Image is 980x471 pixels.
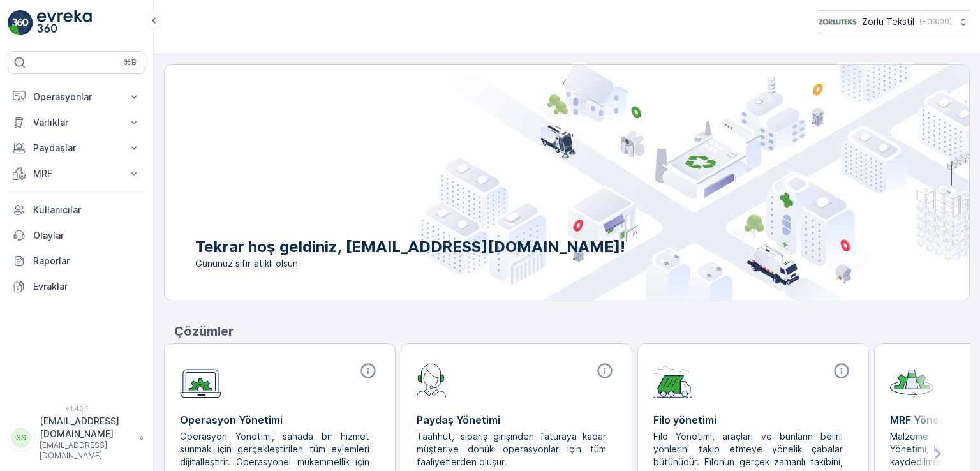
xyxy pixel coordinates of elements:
[8,405,145,412] span: v 1.48.1
[33,116,120,129] p: Varlıklar
[33,229,140,242] p: Olaylar
[174,322,970,341] p: Çözümler
[33,204,140,216] p: Kullanıcılar
[40,440,133,461] p: [EMAIL_ADDRESS][DOMAIN_NAME]
[8,274,145,299] a: Evraklar
[8,135,145,161] button: Paydaşlar
[37,10,92,36] img: logo_light-DOdMpM7g.png
[33,167,120,180] p: MRF
[862,15,914,28] p: Zorlu Tekstil
[417,65,969,301] img: city illustration
[8,248,145,274] a: Raporlar
[33,91,120,103] p: Operasyonlar
[417,430,606,468] p: Taahhüt, sipariş girişinden faturaya kadar müşteriye dönük operasyonlar için tüm faaliyetlerden o...
[919,17,952,27] p: ( +03:00 )
[8,197,145,223] a: Kullanıcılar
[195,257,625,270] span: Gününüz sıfır-atıklı olsun
[818,15,857,29] img: 6-1-9-3_wQBzyll.png
[890,362,933,398] img: module-icon
[33,142,120,154] p: Paydaşlar
[8,223,145,248] a: Olaylar
[180,362,221,398] img: module-icon
[180,412,380,428] p: Operasyon Yönetimi
[818,10,970,33] button: Zorlu Tekstil(+03:00)
[8,161,145,186] button: MRF
[653,412,853,428] p: Filo yönetimi
[40,415,133,440] p: [EMAIL_ADDRESS][DOMAIN_NAME]
[124,57,137,68] p: ⌘B
[8,84,145,110] button: Operasyonlar
[11,428,31,448] div: SS
[417,362,447,398] img: module-icon
[8,110,145,135] button: Varlıklar
[8,415,145,461] button: SS[EMAIL_ADDRESS][DOMAIN_NAME][EMAIL_ADDRESS][DOMAIN_NAME]
[33,255,140,267] p: Raporlar
[33,280,140,293] p: Evraklar
[8,10,33,36] img: logo
[417,412,616,428] p: Paydaş Yönetimi
[653,362,692,398] img: module-icon
[195,237,625,257] p: Tekrar hoş geldiniz, [EMAIL_ADDRESS][DOMAIN_NAME]!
